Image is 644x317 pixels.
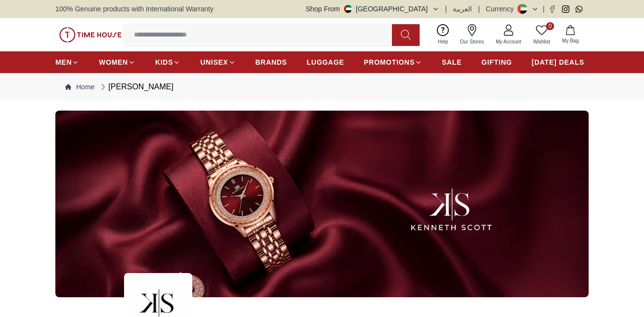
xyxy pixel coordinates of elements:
[65,82,94,92] a: Home
[99,53,135,71] a: WOMEN
[256,53,287,71] a: BRANDS
[481,53,512,71] a: GIFTING
[445,4,447,14] span: |
[492,38,525,45] span: My Account
[59,27,122,43] img: ...
[558,37,583,44] span: My Bag
[55,73,589,101] nav: Breadcrumb
[532,57,584,67] span: [DATE] DEALS
[99,57,128,67] span: WOMEN
[55,4,214,14] span: 100% Genuine products with International Warranty
[432,22,454,47] a: Help
[307,57,344,67] span: LUGGAGE
[200,53,235,71] a: UNISEX
[486,4,518,14] div: Currency
[200,57,228,67] span: UNISEX
[344,5,352,13] img: United Arab Emirates
[527,22,556,47] a: 0Wishlist
[307,53,344,71] a: LUGGAGE
[55,111,589,297] img: ...
[306,4,439,14] button: Shop From[GEOGRAPHIC_DATA]
[55,57,72,67] span: MEN
[155,57,173,67] span: KIDS
[454,22,490,47] a: Our Stores
[575,5,583,13] a: Whatsapp
[556,23,585,46] button: My Bag
[364,57,415,67] span: PROMOTIONS
[434,38,452,45] span: Help
[98,81,173,93] div: [PERSON_NAME]
[364,53,422,71] a: PROMOTIONS
[456,38,488,45] span: Our Stores
[256,57,287,67] span: BRANDS
[453,4,472,14] button: العربية
[546,22,554,30] span: 0
[481,57,512,67] span: GIFTING
[442,57,462,67] span: SALE
[478,4,480,14] span: |
[549,5,556,13] a: Facebook
[155,53,180,71] a: KIDS
[543,4,545,14] span: |
[442,53,462,71] a: SALE
[562,5,569,13] a: Instagram
[529,38,554,45] span: Wishlist
[55,53,79,71] a: MEN
[532,53,584,71] a: [DATE] DEALS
